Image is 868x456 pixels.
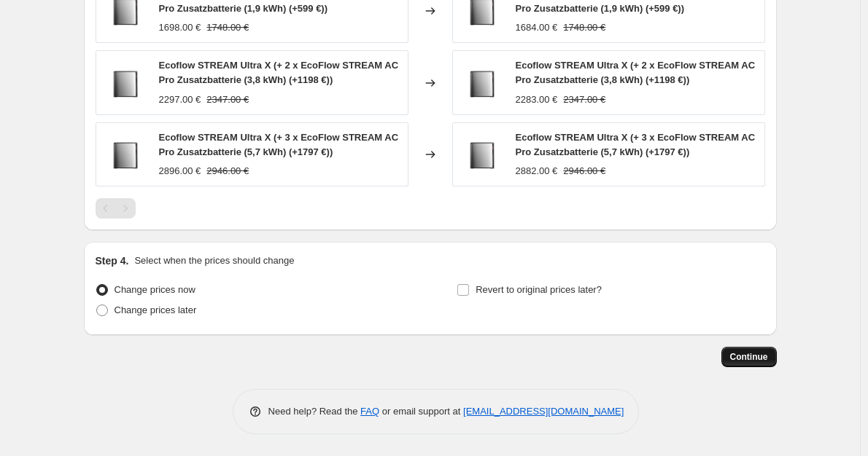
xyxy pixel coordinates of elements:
[730,351,768,363] span: Continue
[206,164,249,178] strike: 2946.00 €
[460,133,504,176] img: ecoflow-stream-ultra-x-no_BG_1500x_022841c0-0e56-438b-be1e-915bf7d3b34d_80x.webp
[516,60,756,85] span: Ecoflow STREAM Ultra X (+ 2 x EcoFlow STREAM AC Pro Zusatzbatterie (3,8 kWh) (+1198 €))
[159,60,399,85] span: Ecoflow STREAM Ultra X (+ 2 x EcoFlow STREAM AC Pro Zusatzbatterie (3,8 kWh) (+1198 €))
[159,132,399,157] span: Ecoflow STREAM Ultra X (+ 3 x EcoFlow STREAM AC Pro Zusatzbatterie (5,7 kWh) (+1797 €))
[206,20,249,35] strike: 1748.00 €
[563,164,605,178] strike: 2946.00 €
[115,284,195,295] span: Change prices now
[516,132,756,157] span: Ecoflow STREAM Ultra X (+ 3 x EcoFlow STREAM AC Pro Zusatzbatterie (5,7 kWh) (+1797 €))
[134,253,294,268] p: Select when the prices should change
[159,93,201,107] div: 2297.00 €
[360,406,379,417] a: FAQ
[516,93,558,107] div: 2283.00 €
[563,93,605,107] strike: 2347.00 €
[159,164,201,178] div: 2896.00 €
[516,20,558,35] div: 1684.00 €
[159,20,201,35] div: 1698.00 €
[104,133,147,176] img: ecoflow-stream-ultra-x-no_BG_1500x_022841c0-0e56-438b-be1e-915bf7d3b34d_80x.webp
[460,61,504,105] img: ecoflow-stream-ultra-x-no_BG_1500x_022841c0-0e56-438b-be1e-915bf7d3b34d_80x.webp
[115,304,197,315] span: Change prices later
[104,61,147,105] img: ecoflow-stream-ultra-x-no_BG_1500x_022841c0-0e56-438b-be1e-915bf7d3b34d_80x.webp
[96,253,129,268] h2: Step 4.
[516,164,558,178] div: 2882.00 €
[463,406,624,417] a: [EMAIL_ADDRESS][DOMAIN_NAME]
[563,20,605,35] strike: 1748.00 €
[96,198,136,219] nav: Pagination
[206,93,249,107] strike: 2347.00 €
[379,406,463,417] span: or email support at
[268,406,361,417] span: Need help? Read the
[721,347,777,367] button: Continue
[476,284,602,295] span: Revert to original prices later?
